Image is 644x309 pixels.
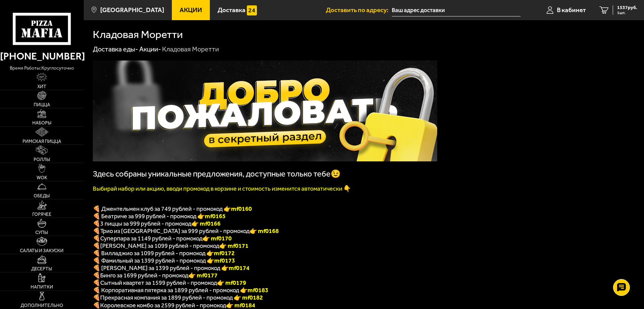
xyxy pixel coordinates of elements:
h1: Кладовая Моретти [93,29,183,40]
span: Королевское комбо за 2599 рублей - промокод [100,302,226,309]
font: 🍕 [93,302,100,309]
span: [GEOGRAPHIC_DATA] [100,7,164,13]
span: Пицца [34,103,50,107]
span: Наборы [32,121,51,125]
span: Горячее [32,212,51,217]
span: 🍕 Джентельмен клуб за 749 рублей - промокод 👉 [93,205,252,213]
b: 👉 mf0179 [217,279,246,286]
b: mf0174 [229,264,250,272]
span: В кабинет [557,7,586,13]
font: 🍕 [93,235,100,242]
span: Дополнительно [21,303,63,308]
font: 👉 mf0182 [234,294,263,301]
span: 🍕 Корпоративная пятерка за 1899 рублей - промокод 👉 [93,286,268,294]
span: 🍕 Вилладжио за 1099 рублей - промокод 👉 [93,249,235,257]
span: Роллы [34,157,50,162]
font: 👉 mf0166 [191,220,221,227]
span: Доставить по адресу: [326,7,392,13]
span: 1537 руб. [617,5,637,10]
span: 3 пиццы за 999 рублей - промокод [100,220,191,227]
span: Римская пицца [23,139,61,144]
font: 🍕 [93,220,100,227]
font: Выбирай набор или акцию, вводи промокод в корзине и стоимость изменится автоматически 👇 [93,185,351,192]
input: Ваш адрес доставки [392,4,521,16]
span: WOK [37,176,47,180]
a: Доставка еды- [93,45,138,53]
b: 🍕 [93,242,100,249]
b: mf0160 [231,205,252,213]
b: mf0172 [214,249,235,257]
img: 15daf4d41897b9f0e9f617042186c801.svg [247,5,257,15]
span: Хит [37,84,46,89]
b: 👉 mf0177 [188,272,218,279]
span: Сытный квартет за 1599 рублей - промокод [100,279,217,286]
span: Напитки [31,285,53,289]
span: 🍕 Беатриче за 999 рублей - промокод 👉 [93,213,226,220]
span: 🍕 [PERSON_NAME] за 1399 рублей - промокод 👉 [93,264,250,272]
b: mf0173 [214,257,235,264]
b: mf0165 [205,213,226,220]
span: Десерты [31,267,52,271]
span: Супы [35,230,48,235]
span: 1 шт. [617,11,637,15]
span: Акции [180,7,202,13]
b: 👉 mf0171 [219,242,249,249]
font: 🍕 [93,227,100,235]
div: Кладовая Моретти [162,45,219,54]
b: mf0183 [248,286,268,294]
span: Доставка [218,7,245,13]
span: 🍕 Фамильный за 1399 рублей - промокод 👉 [93,257,235,264]
font: 👉 mf0168 [250,227,279,235]
font: 👉 mf0170 [202,235,232,242]
b: 🍕 [93,272,100,279]
span: Обеды [34,194,50,198]
span: Прекрасная компания за 1899 рублей - промокод [100,294,234,301]
img: 1024x1024 [93,61,437,161]
span: Салаты и закуски [20,248,64,253]
font: 🍕 [93,294,100,301]
font: 👉 mf0184 [226,302,255,309]
span: Трио из [GEOGRAPHIC_DATA] за 999 рублей - промокод [100,227,250,235]
span: Суперпара за 1149 рублей - промокод [100,235,202,242]
a: Акции- [139,45,161,53]
span: Бинго за 1699 рублей - промокод [100,272,188,279]
span: [PERSON_NAME] за 1099 рублей - промокод [100,242,219,249]
span: Здесь собраны уникальные предложения, доступные только тебе😉 [93,169,341,179]
b: 🍕 [93,279,100,286]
